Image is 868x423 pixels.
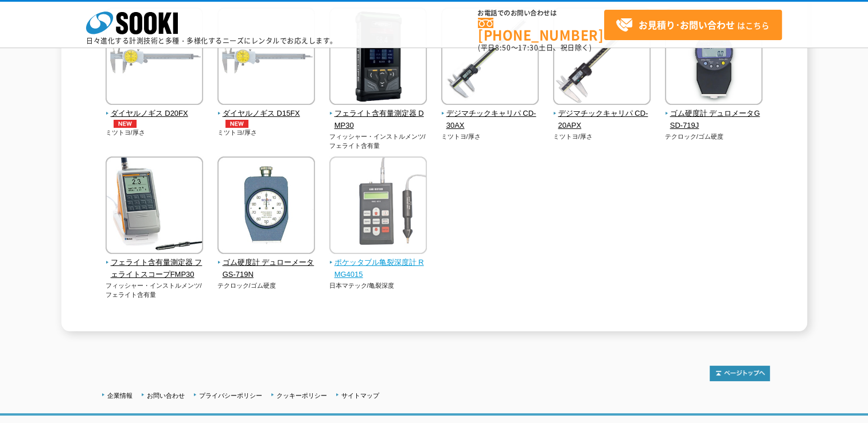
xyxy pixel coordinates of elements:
p: フィッシャー・インストルメンツ/フェライト含有量 [329,132,427,151]
p: ミツトヨ/厚さ [441,132,539,142]
a: お見積り･お問い合わせはこちら [604,10,782,40]
a: フェライト含有量測定器 DMP30 [329,97,427,131]
a: プライバシーポリシー [199,392,262,399]
span: フェライト含有量測定器 フェライトスコープFMP30 [106,257,204,281]
a: ダイヤルノギス D15FXNEW [217,97,316,128]
span: デジマチックキャリパ CD-20APX [553,108,651,132]
a: サイトマップ [341,392,379,399]
img: デジマチックキャリパ CD-20APX [553,7,651,108]
a: お問い合わせ [147,392,185,399]
span: ゴム硬度計 デュロメータGSD-719J [665,108,763,132]
p: ミツトヨ/厚さ [106,128,204,138]
span: (平日 ～ 土日、祝日除く) [478,42,591,53]
img: ゴム硬度計 デュローメータGS-719N [217,156,315,257]
img: デジマチックキャリパ CD-30AX [441,7,539,108]
img: ダイヤルノギス D15FX [217,7,315,108]
img: ダイヤルノギス D20FX [106,7,203,108]
a: フェライト含有量測定器 フェライトスコープFMP30 [106,246,204,280]
img: ゴム硬度計 デュロメータGSD-719J [665,7,762,108]
span: 8:50 [495,42,511,53]
p: 日本マテック/亀裂深度 [329,281,427,291]
span: ダイヤルノギス D15FX [217,108,316,128]
a: ポケッタブル亀裂深度計 RMG4015 [329,246,427,280]
span: デジマチックキャリパ CD-30AX [441,108,539,132]
img: フェライト含有量測定器 フェライトスコープFMP30 [106,156,203,257]
span: 17:30 [518,42,539,53]
span: ポケッタブル亀裂深度計 RMG4015 [329,257,427,281]
span: お電話でのお問い合わせは [478,10,604,17]
p: テクロック/ゴム硬度 [217,281,316,291]
img: ポケッタブル亀裂深度計 RMG4015 [329,156,427,257]
p: ミツトヨ/厚さ [553,132,651,142]
a: デジマチックキャリパ CD-20APX [553,97,651,131]
span: ダイヤルノギス D20FX [106,108,204,128]
a: ゴム硬度計 デュロメータGSD-719J [665,97,763,131]
img: NEW [111,120,139,128]
img: NEW [223,120,251,128]
strong: お見積り･お問い合わせ [639,18,735,32]
a: デジマチックキャリパ CD-30AX [441,97,539,131]
a: [PHONE_NUMBER] [478,18,604,41]
a: ゴム硬度計 デュローメータGS-719N [217,246,316,280]
span: フェライト含有量測定器 DMP30 [329,108,427,132]
p: フィッシャー・インストルメンツ/フェライト含有量 [106,281,204,300]
a: クッキーポリシー [277,392,327,399]
a: 企業情報 [107,392,133,399]
p: 日々進化する計測技術と多種・多様化するニーズにレンタルでお応えします。 [86,37,337,44]
span: はこちら [616,17,769,34]
a: ダイヤルノギス D20FXNEW [106,97,204,128]
img: トップページへ [710,366,770,381]
img: フェライト含有量測定器 DMP30 [329,7,427,108]
p: ミツトヨ/厚さ [217,128,316,138]
p: テクロック/ゴム硬度 [665,132,763,142]
span: ゴム硬度計 デュローメータGS-719N [217,257,316,281]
